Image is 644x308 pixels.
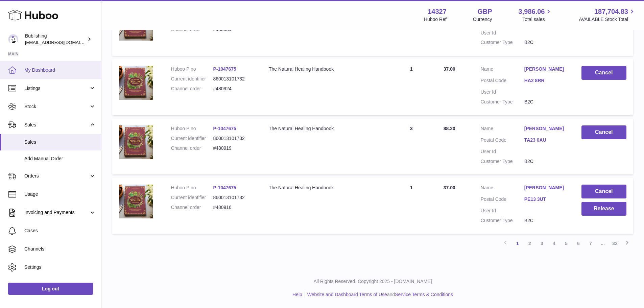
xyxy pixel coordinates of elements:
[24,264,96,270] span: Settings
[524,77,568,84] a: HA2 8RR
[24,67,96,73] span: My Dashboard
[572,237,585,250] a: 6
[481,217,524,224] dt: Customer Type
[444,185,455,190] span: 37.00
[581,125,626,139] button: Cancel
[481,77,524,86] dt: Postal Code
[386,59,437,115] td: 1
[481,208,524,214] dt: User Id
[171,125,213,132] dt: Huboo P no
[24,228,96,234] span: Cases
[444,66,455,72] span: 37.00
[594,7,628,16] span: 187,704.83
[24,173,89,179] span: Orders
[24,139,96,145] span: Sales
[269,66,379,72] div: The Natural Healing Handbook
[213,76,255,82] dd: 860013101732
[25,40,99,45] span: [EMAIL_ADDRESS][DOMAIN_NAME]
[24,122,89,128] span: Sales
[269,185,379,191] div: The Natural Healing Handbook
[536,237,548,250] a: 3
[581,202,626,216] button: Release
[481,185,524,193] dt: Name
[171,86,213,92] dt: Channel order
[428,7,447,16] strong: 14327
[171,66,213,72] dt: Huboo P no
[213,204,255,211] dd: #480916
[25,33,86,46] div: Bublishing
[213,145,255,151] dd: #480919
[609,237,621,250] a: 32
[511,237,524,250] a: 1
[24,209,89,216] span: Invoicing and Payments
[481,89,524,95] dt: User Id
[524,125,568,132] a: [PERSON_NAME]
[585,237,597,250] a: 7
[107,278,639,285] p: All Rights Reserved. Copyright 2025 - [DOMAIN_NAME]
[524,185,568,191] a: [PERSON_NAME]
[519,7,553,23] a: 3,986.06 Total sales
[524,66,568,72] a: [PERSON_NAME]
[24,85,89,92] span: Listings
[8,34,18,44] img: internalAdmin-14327@internal.huboo.com
[481,158,524,165] dt: Customer Type
[171,76,213,82] dt: Current identifier
[213,126,236,131] a: P-1047675
[524,39,568,46] dd: B2C
[171,185,213,191] dt: Huboo P no
[581,185,626,198] button: Cancel
[213,86,255,92] dd: #480924
[24,246,96,252] span: Channels
[119,125,153,159] img: 1749741825.png
[24,191,96,197] span: Usage
[524,237,536,250] a: 2
[524,158,568,165] dd: B2C
[119,66,153,100] img: 1749741825.png
[481,125,524,134] dt: Name
[292,292,302,297] a: Help
[213,66,236,72] a: P-1047675
[481,196,524,204] dt: Postal Code
[481,66,524,74] dt: Name
[305,291,453,298] li: and
[24,156,96,162] span: Add Manual Order
[119,185,153,218] img: 1749741825.png
[473,16,492,23] div: Currency
[424,16,447,23] div: Huboo Ref
[477,7,492,16] strong: GBP
[597,237,609,250] span: ...
[444,126,455,131] span: 88.20
[481,137,524,145] dt: Postal Code
[481,99,524,105] dt: Customer Type
[579,7,636,23] a: 187,704.83 AVAILABLE Stock Total
[213,194,255,201] dd: 860013101732
[481,30,524,36] dt: User Id
[213,135,255,142] dd: 860013101732
[524,137,568,143] a: TA23 0AU
[560,237,572,250] a: 5
[307,292,387,297] a: Website and Dashboard Terms of Use
[481,39,524,46] dt: Customer Type
[171,145,213,151] dt: Channel order
[522,16,552,23] span: Total sales
[481,148,524,155] dt: User Id
[524,196,568,203] a: PE13 3UT
[548,237,560,250] a: 4
[386,119,437,175] td: 3
[8,283,93,295] a: Log out
[395,292,453,297] a: Service Terms & Conditions
[524,99,568,105] dd: B2C
[579,16,636,23] span: AVAILABLE Stock Total
[213,185,236,190] a: P-1047675
[171,204,213,211] dt: Channel order
[524,217,568,224] dd: B2C
[269,125,379,132] div: The Natural Healing Handbook
[581,66,626,80] button: Cancel
[519,7,545,16] span: 3,986.06
[171,135,213,142] dt: Current identifier
[386,178,437,234] td: 1
[24,103,89,110] span: Stock
[171,194,213,201] dt: Current identifier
